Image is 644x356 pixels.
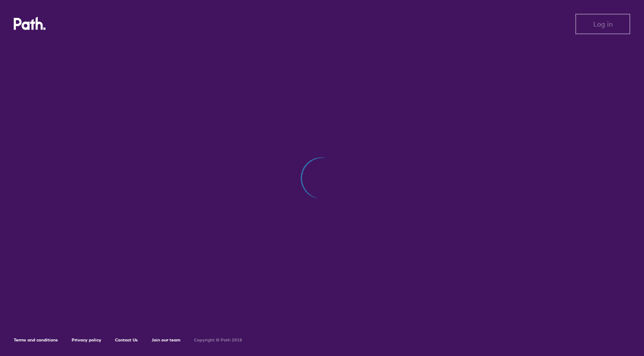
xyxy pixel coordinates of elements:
[575,14,630,34] button: Log in
[152,337,180,343] a: Join our team
[194,338,242,343] h6: Copyright © Path 2018
[72,337,101,343] a: Privacy policy
[115,337,138,343] a: Contact Us
[593,20,613,28] span: Log in
[14,337,58,343] a: Terms and conditions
